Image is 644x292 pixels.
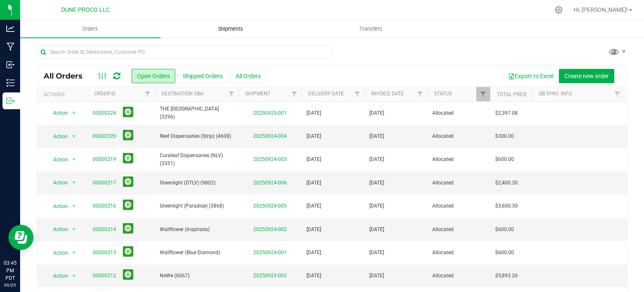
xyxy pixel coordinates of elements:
[4,259,16,282] p: 03:45 PM PDT
[369,272,384,280] span: [DATE]
[348,25,394,33] span: Transfers
[306,226,321,234] span: [DATE]
[495,155,514,163] span: $600.00
[351,87,364,101] a: Filter
[369,109,384,117] span: [DATE]
[20,20,161,38] a: Orders
[306,202,321,210] span: [DATE]
[495,179,518,187] span: $2,400.30
[369,132,384,140] span: [DATE]
[539,91,572,97] a: QB Sync Info
[93,202,116,210] a: 00000216
[369,155,384,163] span: [DATE]
[160,202,234,210] span: Greenlight (Paradise) (3868)
[93,249,116,257] a: 00000213
[253,133,287,139] a: 20250924-004
[8,225,34,250] iframe: Resource center
[46,224,68,235] span: Action
[46,270,68,282] span: Action
[369,179,384,187] span: [DATE]
[6,24,15,33] inline-svg: Analytics
[93,179,116,187] a: 00000217
[253,203,287,209] a: 20250924-005
[553,6,564,14] div: Manage settings
[559,69,614,83] button: Create new order
[160,249,234,257] span: Wallflower (Blue Diamond)
[141,87,155,101] a: Filter
[161,91,204,97] a: Destination DBA
[69,200,79,212] span: select
[71,25,109,33] span: Orders
[476,87,490,101] a: Filter
[306,155,321,163] span: [DATE]
[93,155,116,163] a: 00000219
[93,226,116,234] a: 00000214
[495,202,518,210] span: $3,600.30
[69,131,79,142] span: select
[69,270,79,282] span: select
[371,91,404,97] a: Invoice Date
[574,6,628,13] span: Hi, [PERSON_NAME]!
[160,179,234,187] span: Greenlight (DTLV) (9802)
[46,131,68,142] span: Action
[6,79,15,87] inline-svg: Inventory
[432,202,485,210] span: Allocated
[160,105,234,121] span: THE [GEOGRAPHIC_DATA] (3296)
[369,226,384,234] span: [DATE]
[610,87,624,101] a: Filter
[288,87,301,101] a: Filter
[93,109,116,117] a: 00000224
[6,61,15,69] inline-svg: Inbound
[177,69,228,83] button: Shipped Orders
[253,226,287,232] a: 20250924-002
[37,46,332,58] input: Search Order ID, Destination, Customer PO...
[432,109,485,117] span: Allocated
[497,92,527,97] a: Total Price
[564,73,609,79] span: Create new order
[495,249,514,257] span: $600.00
[61,6,110,13] span: DUNE PROCO LLC
[369,202,384,210] span: [DATE]
[432,226,485,234] span: Allocated
[230,69,266,83] button: All Orders
[503,69,559,83] button: Export to Excel
[301,20,441,38] a: Transfers
[46,154,68,166] span: Action
[69,224,79,235] span: select
[495,132,514,140] span: $300.00
[306,179,321,187] span: [DATE]
[160,272,234,280] span: NeWe (6067)
[308,91,344,97] a: Delivery Date
[495,226,514,234] span: $600.00
[495,109,518,117] span: $2,397.08
[93,132,116,140] a: 00000220
[245,91,270,97] a: Shipment
[69,247,79,259] span: select
[253,156,287,162] a: 20250924-003
[44,71,91,81] span: All Orders
[160,152,234,168] span: Curaleaf Dispensaries (NLV) (3351)
[253,250,287,255] a: 20250924-001
[306,132,321,140] span: [DATE]
[253,273,287,279] a: 20250923-003
[160,226,234,234] span: Wallflower (Inspirada)
[46,177,68,189] span: Action
[207,25,254,33] span: Shipments
[46,107,68,119] span: Action
[306,272,321,280] span: [DATE]
[434,91,452,97] a: Status
[46,200,68,212] span: Action
[432,249,485,257] span: Allocated
[432,155,485,163] span: Allocated
[93,272,116,280] a: 00000212
[413,87,427,101] a: Filter
[46,247,68,259] span: Action
[69,177,79,189] span: select
[253,180,287,186] a: 20250924-006
[132,69,175,83] button: Open Orders
[432,272,485,280] span: Allocated
[432,179,485,187] span: Allocated
[161,20,301,38] a: Shipments
[6,42,15,51] inline-svg: Manufacturing
[495,272,518,280] span: $5,893.26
